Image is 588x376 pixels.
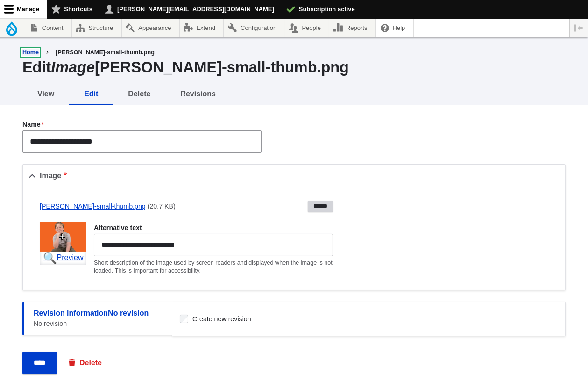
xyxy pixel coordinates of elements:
[113,83,165,105] a: Delete
[94,259,333,275] div: Short description of the image used by screen readers and displayed when the image is not loaded....
[69,83,113,105] a: Edit
[22,302,172,335] a: Revision informationNo revisionNo revision
[22,58,349,77] h1: Edit [PERSON_NAME]-small-thumb.png
[22,49,39,56] a: Home
[34,319,167,329] span: No revision
[22,120,45,129] label: Name
[34,309,149,317] strong: Revision informationNo revision
[224,19,284,37] a: Configuration
[180,19,224,37] a: Extend
[40,252,86,265] a: Preview
[22,83,69,105] a: View
[329,19,375,37] a: Reports
[285,19,329,37] a: People
[376,19,413,37] a: Help
[56,49,155,56] a: [PERSON_NAME]-small-thumb.png
[122,19,179,37] a: Appearance
[570,19,588,37] button: Vertical orientation
[63,352,109,374] a: Delete
[165,83,231,105] a: Revisions
[40,202,146,210] a: [PERSON_NAME]-small-thumb.png
[23,165,565,187] summary: Image
[25,19,71,37] a: Content
[192,315,251,323] label: Create new revision
[94,224,142,232] label: Alternative text
[148,202,176,210] span: (20.7 KB)
[51,59,95,76] em: Image
[72,19,121,37] a: Structure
